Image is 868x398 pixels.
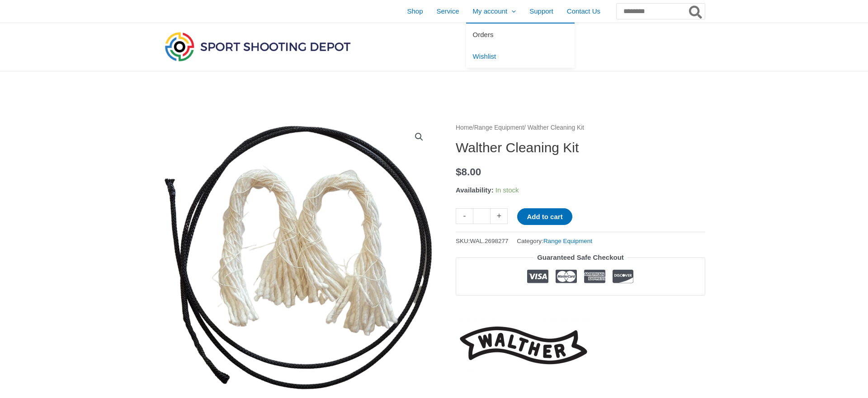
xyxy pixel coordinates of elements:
[456,166,462,178] span: $
[466,23,575,46] a: Orders
[473,31,494,38] span: Orders
[163,30,353,63] img: Sport Shooting Depot
[687,4,705,19] button: Search
[456,140,705,156] h1: Walther Cleaning Kit
[456,235,509,247] span: SKU:
[456,302,705,313] iframe: Customer reviews powered by Trustpilot
[456,122,705,134] nav: Breadcrumb
[495,186,519,194] span: In stock
[517,235,592,247] span: Category:
[411,129,427,145] a: View full-screen image gallery
[474,124,524,131] a: Range Equipment
[470,238,509,244] span: WAL.2698277
[473,52,496,60] span: Wishlist
[473,208,491,224] input: Product quantity
[466,46,575,68] a: Wishlist
[456,320,591,371] a: Walther
[491,208,508,224] a: +
[456,186,494,194] span: Availability:
[456,124,472,131] a: Home
[517,208,572,225] button: Add to cart
[456,208,473,224] a: -
[456,166,481,178] bdi: 8.00
[533,251,627,264] legend: Guaranteed Safe Checkout
[543,238,592,244] a: Range Equipment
